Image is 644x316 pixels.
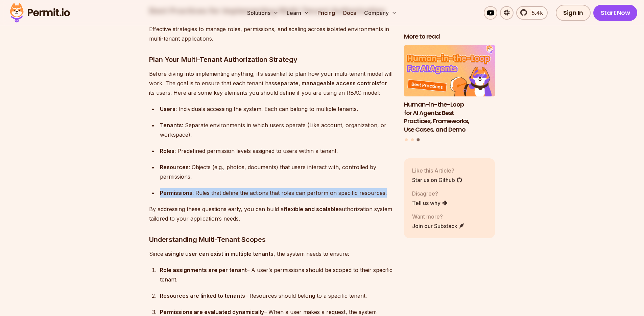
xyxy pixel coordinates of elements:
strong: Permissions [160,189,192,196]
button: Company [361,6,400,20]
a: Star us on Github [412,176,462,184]
button: Learn [284,6,312,20]
h3: Understanding Multi-Tenant Scopes [149,234,393,245]
button: Solutions [244,6,281,20]
strong: Tenants [160,122,182,129]
strong: separate, manageable access controls [274,80,379,87]
div: – Resources should belong to a specific tenant. [160,291,393,300]
li: 3 of 3 [404,45,495,134]
strong: Roles [160,148,174,154]
span: 5.4k [528,9,543,17]
strong: single user can exist in multiple tenants [168,250,273,257]
img: Permit logo [7,1,73,24]
strong: flexible and scalable [284,206,339,212]
a: Pricing [315,6,338,20]
strong: Users [160,106,175,112]
div: : Rules that define the actions that roles can perform on specific resources. [160,188,393,198]
div: Posts [404,45,495,142]
a: Human-in-the-Loop for AI Agents: Best Practices, Frameworks, Use Cases, and DemoHuman-in-the-Loop... [404,45,495,134]
p: Like this Article? [412,166,462,174]
p: Want more? [412,212,465,220]
h3: Human-in-the-Loop for AI Agents: Best Practices, Frameworks, Use Cases, and Demo [404,100,495,134]
p: By addressing these questions early, you can build a authorization system tailored to your applic... [149,204,393,223]
p: Before diving into implementing anything, it’s essential to plan how your multi-tenant model will... [149,69,393,97]
a: Start Now [593,5,638,21]
button: Go to slide 3 [417,138,420,141]
strong: Role assignments are per tenant [160,267,247,273]
a: Sign In [556,5,591,21]
div: : Individuals accessing the system. Each can belong to multiple tenants. [160,104,393,114]
a: 5.4k [516,6,548,20]
button: Go to slide 2 [411,138,414,141]
h2: More to read [404,32,495,41]
a: Tell us why [412,199,448,207]
p: Effective strategies to manage roles, permissions, and scaling across isolated environments in mu... [149,24,393,43]
img: Human-in-the-Loop for AI Agents: Best Practices, Frameworks, Use Cases, and Demo [404,45,495,96]
button: Go to slide 1 [405,138,408,141]
div: : Objects (e.g., photos, documents) that users interact with, controlled by permissions. [160,162,393,181]
div: – A user’s permissions should be scoped to their specific tenant. [160,265,393,284]
a: Join our Substack [412,222,465,230]
div: : Predefined permission levels assigned to users within a tenant. [160,146,393,156]
strong: Resources are linked to tenants [160,292,245,299]
strong: Resources [160,164,189,171]
p: Disagree? [412,189,448,197]
strong: Permissions are evaluated dynamically [160,309,264,315]
a: Docs [340,6,359,20]
h3: Plan Your Multi-Tenant Authorization Strategy [149,54,393,65]
p: Since a , the system needs to ensure: [149,249,393,258]
div: : Separate environments in which users operate (Like account, organization, or workspace). [160,120,393,139]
